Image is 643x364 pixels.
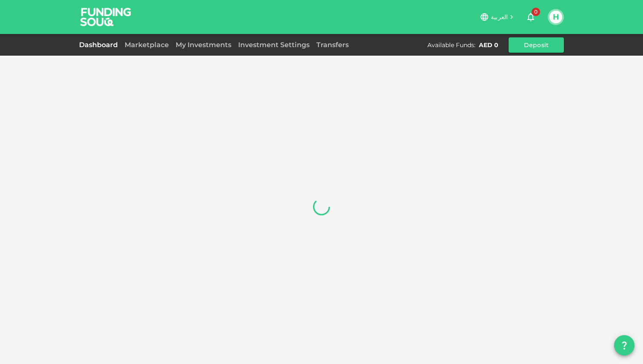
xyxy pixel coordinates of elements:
[614,335,634,356] button: question
[491,13,508,21] span: العربية
[549,11,562,23] button: H
[427,41,475,49] div: Available Funds :
[172,41,235,49] a: My Investments
[79,41,121,49] a: Dashboard
[522,8,539,25] button: 0
[235,41,313,49] a: Investment Settings
[532,8,540,16] span: 0
[313,41,352,49] a: Transfers
[509,37,564,53] button: Deposit
[121,41,172,49] a: Marketplace
[479,41,498,49] div: AED 0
